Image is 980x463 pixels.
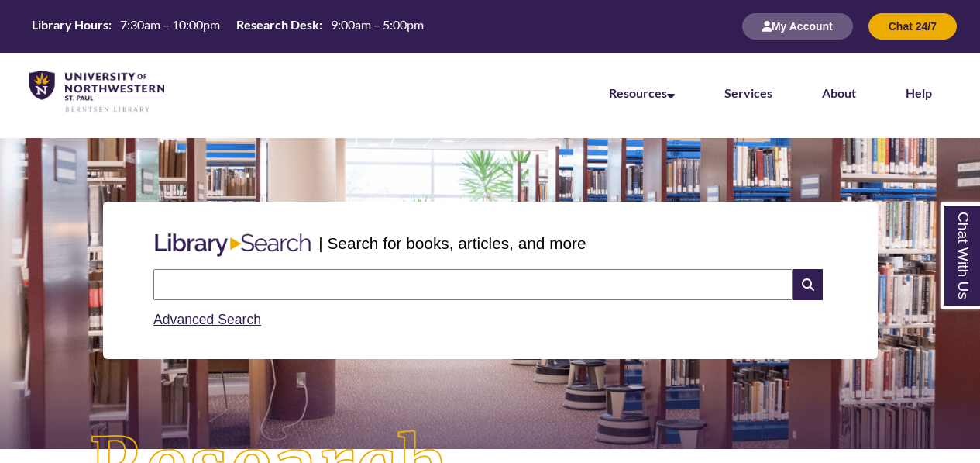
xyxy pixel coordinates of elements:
img: UNWSP Library Logo [29,71,164,113]
button: My Account [742,13,853,40]
a: Services [724,85,772,100]
i: Search [793,269,822,300]
span: 7:30am – 10:00pm [120,17,220,32]
span: 9:00am – 5:00pm [331,17,424,32]
th: Research Desk: [230,16,325,33]
p: | Search for books, articles, and more [318,231,586,255]
table: Hours Today [26,16,430,36]
a: My Account [742,19,853,33]
a: Advanced Search [153,312,261,327]
a: Help [906,85,932,100]
a: Resources [609,85,675,100]
th: Library Hours: [26,16,114,33]
a: Chat 24/7 [868,19,957,33]
img: Libary Search [147,227,318,263]
button: Chat 24/7 [868,13,957,40]
a: About [822,85,856,100]
a: Hours Today [26,16,430,37]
